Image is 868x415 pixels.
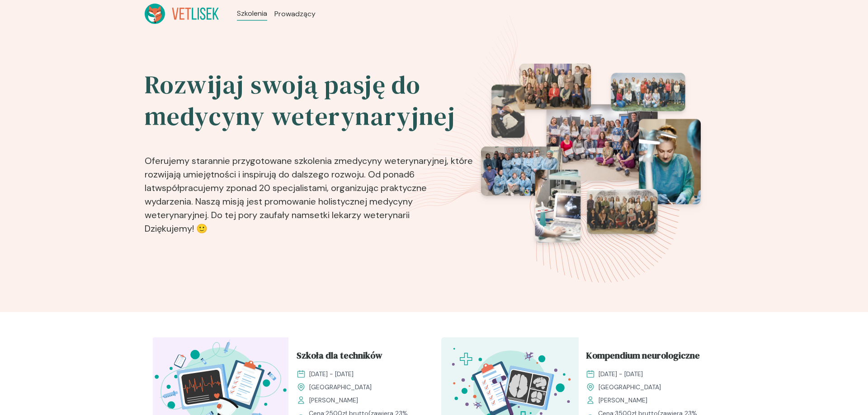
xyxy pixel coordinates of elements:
[309,369,354,379] span: [DATE] - [DATE]
[339,155,447,167] b: medycyny weterynaryjnej
[145,140,475,239] p: Oferujemy starannie przygotowane szkolenia z , które rozwijają umiejętności i inspirują do dalsze...
[586,349,709,366] a: Kompendium neurologiczne
[481,64,701,242] img: eventsPhotosRoll2.png
[237,8,267,19] a: Szkolenia
[309,382,372,392] span: [GEOGRAPHIC_DATA]
[599,382,661,392] span: [GEOGRAPHIC_DATA]
[310,209,410,221] b: setki lekarzy weterynarii
[309,396,358,405] span: [PERSON_NAME]
[231,182,327,194] b: ponad 20 specjalistami
[599,396,647,405] span: [PERSON_NAME]
[599,369,643,379] span: [DATE] - [DATE]
[586,349,700,366] span: Kompendium neurologiczne
[145,69,475,132] h2: Rozwijaj swoją pasję do medycyny weterynaryjnej
[274,9,316,19] a: Prowadzący
[297,349,420,366] a: Szkoła dla techników
[297,349,382,366] span: Szkoła dla techników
